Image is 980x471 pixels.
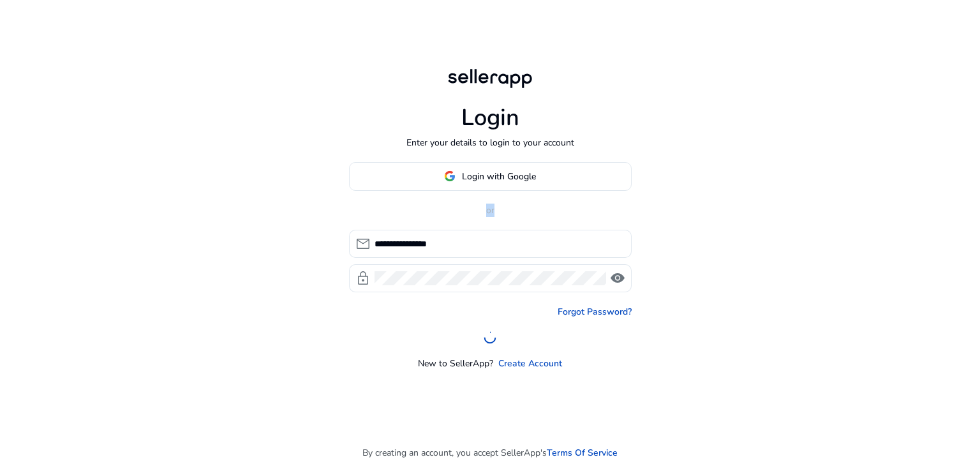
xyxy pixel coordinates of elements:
[610,271,625,286] span: visibility
[355,236,371,251] span: mail
[558,305,632,318] a: Forgot Password?
[349,204,632,217] p: or
[444,170,456,182] img: google-logo.svg
[406,136,574,149] p: Enter your details to login to your account
[461,104,519,131] h1: Login
[547,446,618,460] a: Terms Of Service
[498,357,562,370] a: Create Account
[462,170,536,183] span: Login with Google
[355,271,371,286] span: lock
[349,162,632,191] button: Login with Google
[418,357,493,370] p: New to SellerApp?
